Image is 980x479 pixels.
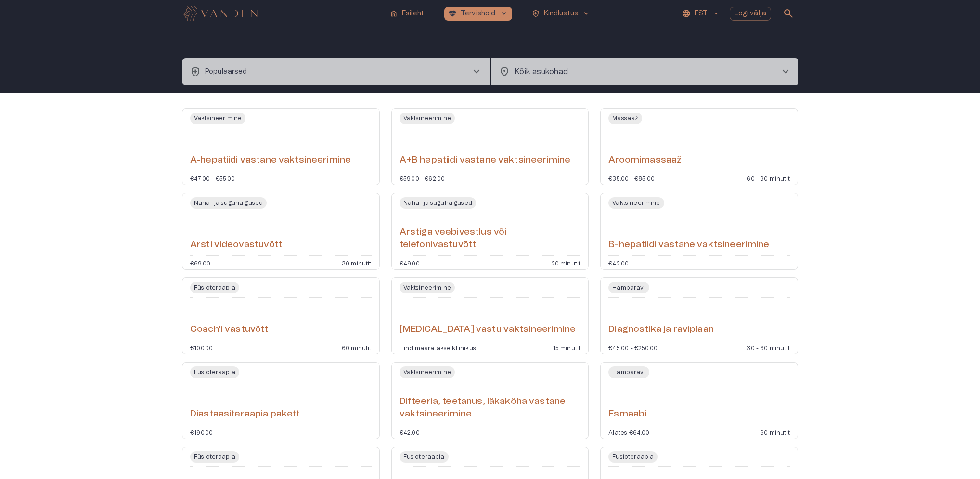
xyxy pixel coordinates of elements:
p: Kindlustus [544,9,579,19]
a: Open service booking details [182,108,380,185]
img: Vanden logo [182,6,258,21]
h6: Diastaasiteraapia pakett [190,408,300,421]
p: €49.00 [400,260,420,265]
span: Füsioteraapia [190,366,239,378]
h6: Difteeria, teetanus, läkaköha vastane vaktsineerimine [400,395,581,421]
a: Open service booking details [600,193,798,270]
p: €190.00 [190,429,213,435]
p: €42.00 [400,429,420,435]
span: Füsioteraapia [190,282,239,293]
p: €42.00 [608,260,629,265]
p: €69.00 [190,260,210,265]
p: €59.00 - €62.00 [400,175,445,181]
a: Open service booking details [600,362,798,439]
a: Open service booking details [182,193,380,270]
p: 20 minutit [552,260,581,265]
a: Navigate to homepage [182,7,382,20]
span: chevron_right [471,66,482,77]
p: €45.00 - €250.00 [608,344,658,350]
p: 60 - 90 minutit [747,175,790,181]
span: chevron_right [780,66,791,77]
h6: A+B hepatiidi vastane vaktsineerimine [400,154,571,167]
span: health_and_safety [531,9,540,18]
p: Logi välja [735,9,767,19]
span: Naha- ja suguhaigused [400,197,476,209]
span: Naha- ja suguhaigused [190,197,267,209]
h6: Diagnostika ja raviplaan [608,323,714,336]
span: keyboard_arrow_down [500,9,508,18]
p: 15 minutit [553,344,581,350]
p: EST [695,9,708,19]
a: Open service booking details [391,362,589,439]
button: open search modal [779,4,798,23]
p: 30 minutit [342,260,372,265]
button: homeEsileht [386,7,429,21]
span: home [389,9,398,18]
p: 30 - 60 minutit [747,344,790,350]
span: health_and_safety [190,66,201,77]
h6: B-hepatiidi vastane vaktsineerimine [608,239,769,252]
span: Hambaravi [608,366,649,378]
h6: Aroomimassaaž [608,154,682,167]
span: Füsioteraapia [190,451,239,463]
span: location_on [499,66,510,77]
a: Open service booking details [391,108,589,185]
p: Populaarsed [205,67,247,77]
p: Kõik asukohad [514,66,764,77]
p: €47.00 - €55.00 [190,175,235,181]
span: Füsioteraapia [400,451,449,463]
span: Vaktsineerimine [190,113,245,124]
h6: A-hepatiidi vastane vaktsineerimine [190,154,351,167]
span: keyboard_arrow_down [582,9,591,18]
span: Massaaž [608,113,642,124]
h6: Arstiga veebivestlus või telefonivastuvõtt [400,226,581,252]
span: Vaktsineerimine [608,197,664,209]
button: EST [681,7,722,21]
h6: Coach'i vastuvõtt [190,323,269,336]
h6: Arsti videovastuvõtt [190,239,282,252]
p: Alates €64.00 [608,429,649,435]
button: health_and_safetyKindlustuskeyboard_arrow_down [528,7,595,21]
p: 60 minutit [342,344,372,350]
p: Hind määratakse kliinikus [400,344,476,350]
a: Open service booking details [182,362,380,439]
p: 60 minutit [760,429,790,435]
span: Hambaravi [608,282,649,293]
a: Open service booking details [391,193,589,270]
span: search [783,8,794,19]
a: Open service booking details [391,277,589,354]
p: €35.00 - €85.00 [608,175,655,181]
a: Open service booking details [600,277,798,354]
p: Esileht [402,9,424,19]
span: Vaktsineerimine [400,113,455,124]
button: ecg_heartTervishoidkeyboard_arrow_down [444,7,512,21]
h6: Esmaabi [608,408,646,421]
span: Füsioteraapia [608,451,658,463]
span: Vaktsineerimine [400,282,455,293]
h6: [MEDICAL_DATA] vastu vaktsineerimine [400,323,576,336]
p: €100.00 [190,344,213,350]
span: ecg_heart [448,9,457,18]
p: Tervishoid [461,9,496,19]
button: health_and_safetyPopulaarsedchevron_right [182,58,490,85]
button: Logi välja [730,7,772,21]
a: Open service booking details [182,277,380,354]
span: Vaktsineerimine [400,366,455,378]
